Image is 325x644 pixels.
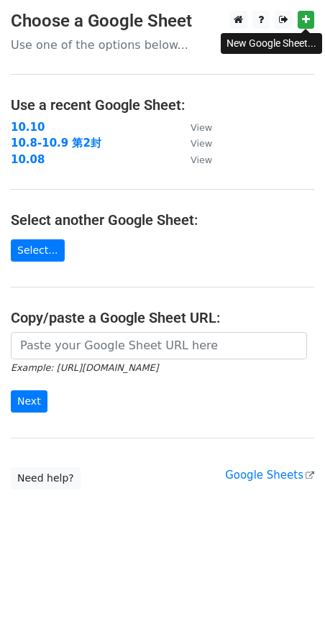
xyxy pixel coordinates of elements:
a: 10.8-10.9 第2封 [11,137,101,149]
h4: Copy/paste a Google Sheet URL: [11,309,314,326]
a: View [176,121,212,134]
a: View [176,137,212,149]
small: Example: [URL][DOMAIN_NAME] [11,362,158,373]
a: Google Sheets [225,469,314,482]
a: Need help? [11,467,81,489]
div: New Google Sheet... [221,33,322,54]
a: 10.10 [11,121,45,134]
a: Select... [11,239,65,262]
input: Paste your Google Sheet URL here [11,332,307,359]
h3: Choose a Google Sheet [11,11,314,32]
input: Next [11,390,47,413]
h4: Select another Google Sheet: [11,211,314,229]
a: View [176,153,212,166]
h4: Use a recent Google Sheet: [11,96,314,114]
small: View [191,138,212,149]
small: View [191,122,212,133]
p: Use one of the options below... [11,37,314,52]
small: View [191,155,212,165]
a: 10.08 [11,153,45,166]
